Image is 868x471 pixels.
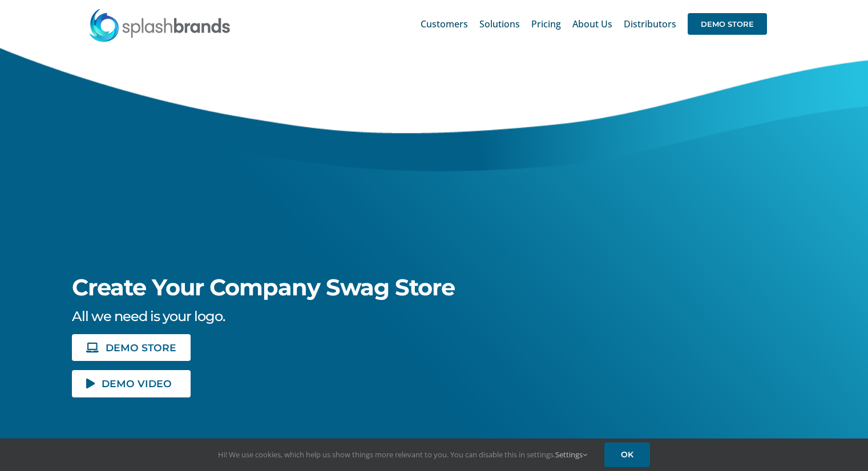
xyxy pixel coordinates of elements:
[531,6,561,42] a: Pricing
[102,379,172,388] span: DEMO VIDEO
[604,442,650,467] a: OK
[479,19,520,29] span: Solutions
[421,6,468,42] a: Customers
[218,449,587,460] span: Hi! We use cookies, which help us show things more relevant to you. You can disable this in setti...
[555,449,587,460] a: Settings
[624,19,676,29] span: Distributors
[531,19,561,29] span: Pricing
[72,273,455,301] span: Create Your Company Swag Store
[106,343,176,352] span: DEMO STORE
[624,6,676,42] a: Distributors
[688,6,767,42] a: DEMO STORE
[572,19,612,29] span: About Us
[72,308,225,324] span: All we need is your logo.
[88,8,231,42] img: SplashBrands.com Logo
[421,6,767,42] nav: Main Menu
[72,334,191,361] a: DEMO STORE
[421,19,468,29] span: Customers
[688,13,767,35] span: DEMO STORE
